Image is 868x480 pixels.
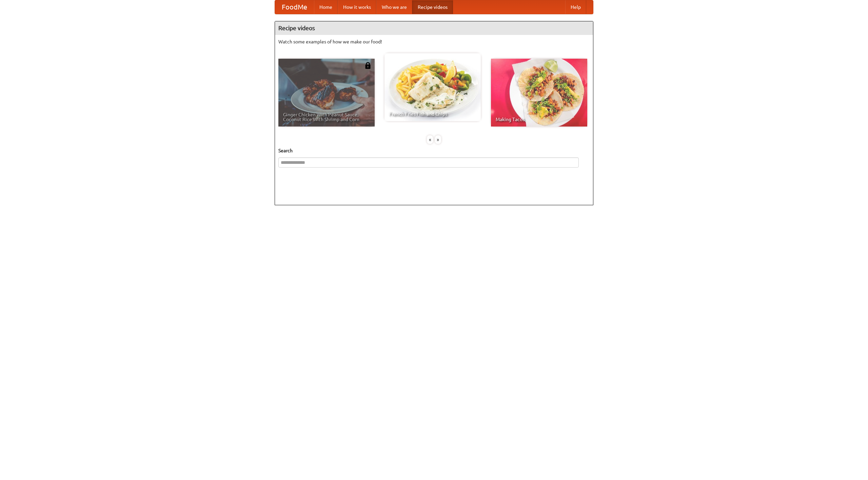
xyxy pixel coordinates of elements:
a: French Fries Fish and Chips [384,53,481,121]
a: Home [314,0,338,14]
a: How it works [338,0,376,14]
span: Making Tacos [496,117,583,122]
a: Recipe videos [412,0,453,14]
img: 483408.png [364,62,371,69]
div: » [435,135,441,144]
a: FoodMe [275,0,314,14]
p: Watch some examples of how we make our food! [278,38,590,45]
div: « [427,135,433,144]
a: Help [565,0,586,14]
span: French Fries Fish and Chips [389,112,476,116]
h4: Recipe videos [275,21,593,35]
a: Making Tacos [491,59,587,127]
a: Who we are [376,0,412,14]
h5: Search [278,147,590,154]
